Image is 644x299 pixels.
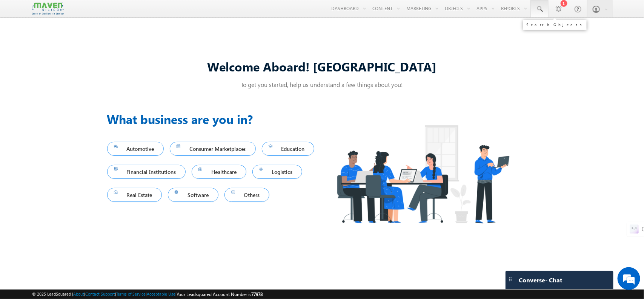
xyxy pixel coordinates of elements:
[107,110,322,128] h3: What business are you in?
[13,40,32,50] img: d_60004797649_company_0_60004797649
[251,291,263,297] span: 77978
[259,167,296,177] span: Logistics
[231,190,263,200] span: Others
[114,144,157,154] span: Automotive
[519,277,562,284] span: Converse - Chat
[85,291,115,296] a: Contact Support
[10,70,138,226] textarea: Type your message and hit 'Enter'
[269,144,308,154] span: Education
[107,58,537,74] div: Welcome Aboard! [GEOGRAPHIC_DATA]
[198,167,240,177] span: Healthcare
[507,276,513,282] img: carter-drag
[147,291,175,296] a: Acceptable Use
[177,144,249,154] span: Consumer Marketplaces
[107,81,537,88] p: To get you started, help us understand a few things about you!
[32,291,263,298] span: © 2025 LeadSquared | | | | |
[116,291,146,296] a: Terms of Service
[73,291,84,296] a: About
[322,110,524,238] img: Industry.png
[177,291,263,297] span: Your Leadsquared Account Number is
[32,2,64,15] img: Custom Logo
[114,190,155,200] span: Real Estate
[175,190,212,200] span: Software
[114,167,179,177] span: Financial Institutions
[103,233,137,243] em: Start Chat
[526,22,584,27] div: Search Objects
[124,4,142,22] div: Minimize live chat window
[39,40,127,50] div: Chat with us now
